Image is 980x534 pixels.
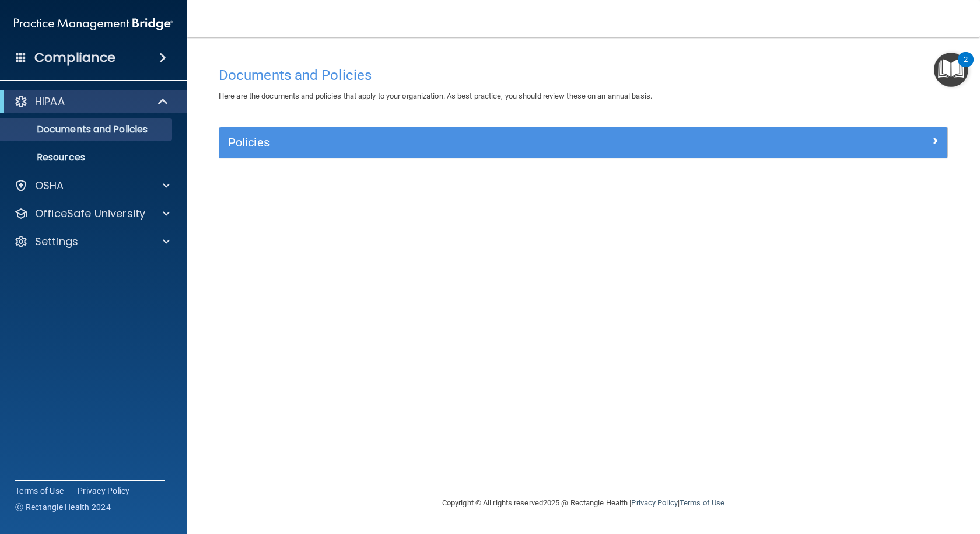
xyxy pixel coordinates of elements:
[14,179,170,193] a: OSHA
[934,53,968,87] button: Open Resource Center, 2 new notifications
[964,60,968,75] div: 2
[35,207,145,221] p: OfficeSafe University
[228,136,757,149] h5: Policies
[35,235,78,249] p: Settings
[631,498,677,507] a: Privacy Policy
[8,124,167,135] p: Documents and Policies
[14,207,170,221] a: OfficeSafe University
[35,95,65,109] p: HIPAA
[219,92,652,100] span: Here are the documents and policies that apply to your organization. As best practice, you should...
[14,235,170,249] a: Settings
[370,484,796,522] div: Copyright © All rights reserved 2025 @ Rectangle Health | |
[15,485,64,497] a: Terms of Use
[680,498,724,507] a: Terms of Use
[78,485,130,497] a: Privacy Policy
[34,50,116,66] h4: Compliance
[35,179,64,193] p: OSHA
[8,152,167,163] p: Resources
[14,95,169,109] a: HIPAA
[228,133,939,152] a: Policies
[14,12,173,36] img: PMB logo
[15,501,111,513] span: Ⓒ Rectangle Health 2024
[219,68,948,83] h4: Documents and Policies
